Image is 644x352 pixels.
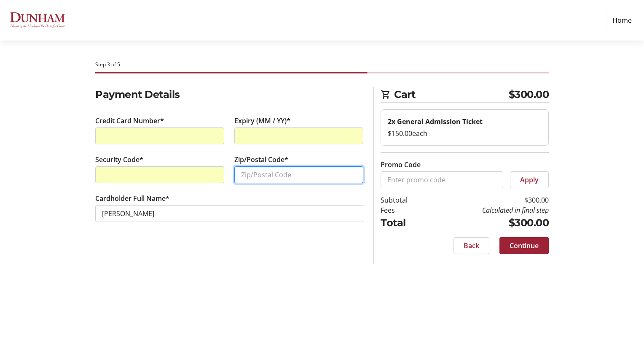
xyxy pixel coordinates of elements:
input: Enter promo code [381,171,503,188]
td: Subtotal [381,195,429,205]
div: Step 3 of 5 [95,61,549,68]
label: Expiry (MM / YY)* [234,116,290,126]
td: Fees [381,205,429,215]
strong: 2x General Admission Ticket [388,117,483,126]
td: Total [381,215,429,230]
span: Back [464,241,479,251]
button: Apply [510,171,549,188]
span: Continue [510,241,539,251]
td: $300.00 [429,215,549,230]
label: Promo Code [381,160,421,170]
iframe: Secure card number input frame [102,131,217,141]
span: Cart [394,87,509,102]
a: Home [607,12,637,28]
button: Continue [499,237,549,254]
div: $150.00 each [388,128,542,138]
input: Card Holder Name [95,205,363,222]
iframe: Secure CVC input frame [102,170,217,180]
iframe: Secure expiration date input frame [241,131,357,141]
img: The Dunham School's Logo [7,3,67,37]
label: Cardholder Full Name* [95,193,169,203]
span: $300.00 [509,87,549,102]
label: Zip/Postal Code* [234,154,288,165]
h2: Payment Details [95,87,363,102]
td: Calculated in final step [429,205,549,215]
span: Apply [520,175,539,185]
input: Zip/Postal Code [234,166,363,183]
label: Security Code* [95,154,143,165]
button: Back [453,237,489,254]
td: $300.00 [429,195,549,205]
label: Credit Card Number* [95,116,164,126]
